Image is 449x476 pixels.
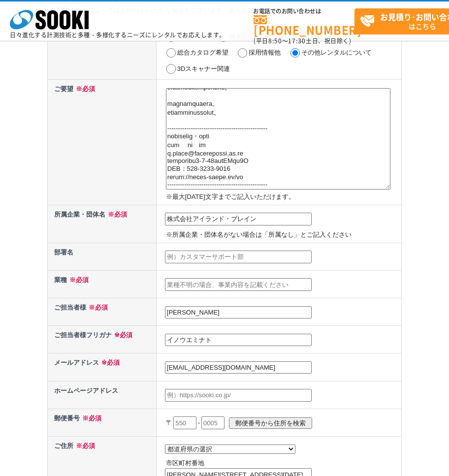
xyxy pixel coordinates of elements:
th: ご担当者様 [48,298,157,326]
p: ※最大[DATE]文字までご記入いただけます。 [166,192,399,202]
input: 例）カスタマーサポート部 [165,251,312,263]
input: 550 [173,416,196,429]
input: 例）example@sooki.co.jp [165,361,312,374]
span: (平日 ～ 土日、祝日除く) [254,36,351,45]
span: 17:30 [288,36,306,45]
p: 市区町村番地 [166,458,399,469]
input: 0005 [201,416,224,429]
th: お問い合わせ内容 [48,26,157,80]
p: 〒 - [166,412,399,434]
span: ※必須 [80,414,101,422]
span: ※必須 [112,331,132,339]
th: 郵便番号 [48,409,157,436]
input: 業種不明の場合、事業内容を記載ください [165,278,312,291]
span: 8:50 [268,36,282,45]
span: ※必須 [86,304,108,311]
th: 所属企業・団体名 [48,205,157,243]
label: その他レンタルについて [301,49,372,56]
th: ホームページアドレス [48,381,157,409]
p: 日々進化する計測技術と多種・多様化するニーズにレンタルでお応えします。 [10,32,225,38]
label: 採用情報他 [249,49,281,56]
span: ※必須 [105,211,127,218]
p: ※所属企業・団体名がない場合は「所属なし」とご記入ください [166,230,399,240]
label: 3Dスキャナー関連 [177,65,230,72]
th: ご要望 [48,80,157,205]
th: 部署名 [48,243,157,270]
input: 例）https://sooki.co.jp/ [165,389,312,402]
th: メールアドレス [48,353,157,381]
span: ※必須 [73,442,95,449]
span: ※必須 [73,85,95,93]
a: [PHONE_NUMBER] [254,15,354,35]
input: 郵便番号から住所を検索 [229,417,312,429]
label: 総合カタログ希望 [177,49,228,56]
input: 例）創紀 太郎 [165,306,312,319]
span: お電話でのお問い合わせは [254,8,354,14]
span: ※必須 [99,359,120,366]
input: 例）ソーキ タロウ [165,334,312,347]
th: ご担当者様フリガナ [48,326,157,353]
input: 例）株式会社ソーキ [165,213,312,225]
th: 業種 [48,270,157,298]
span: ※必須 [67,276,89,284]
